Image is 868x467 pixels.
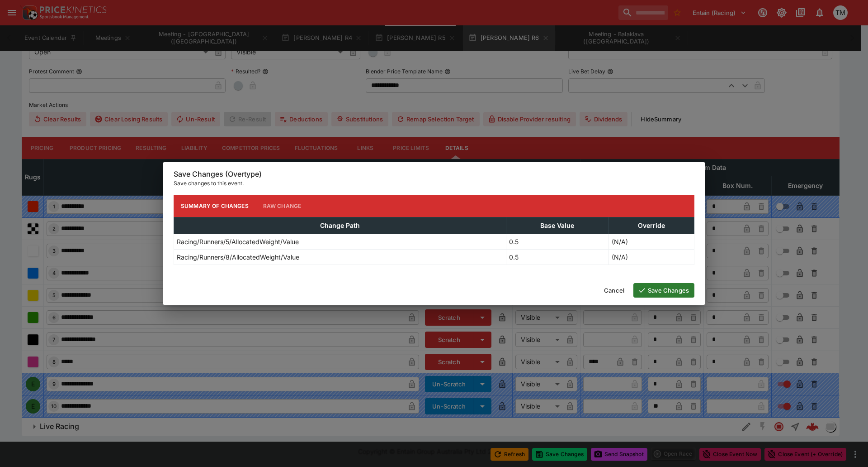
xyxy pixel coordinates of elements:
[177,252,299,262] p: Racing/Runners/8/AllocatedWeight/Value
[177,237,299,246] p: Racing/Runners/5/AllocatedWeight/Value
[506,234,609,249] td: 0.5
[174,179,694,188] p: Save changes to this event.
[633,283,694,298] button: Save Changes
[174,195,256,217] button: Summary of Changes
[599,283,630,298] button: Cancel
[506,217,609,234] th: Base Value
[609,234,694,249] td: (N/A)
[609,217,694,234] th: Override
[609,249,694,265] td: (N/A)
[174,169,694,179] h6: Save Changes (Overtype)
[174,217,506,234] th: Change Path
[506,249,609,265] td: 0.5
[256,195,309,217] button: Raw Change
